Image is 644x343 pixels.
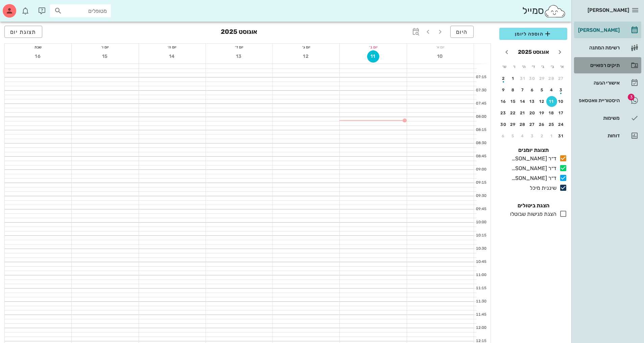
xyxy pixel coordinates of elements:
[577,98,620,103] div: היסטוריית וואטסאפ
[536,85,547,95] button: 5
[574,40,641,56] a: רשימת המתנה
[574,110,641,126] a: משימות
[527,131,538,141] button: 3
[544,4,566,18] img: SmileCloud logo
[574,57,641,73] a: תיקים רפואיים
[166,50,178,63] button: 14
[556,96,567,107] button: 10
[536,96,547,107] button: 12
[548,61,557,72] th: ב׳
[508,111,519,115] div: 22
[508,73,519,84] button: 1
[527,108,538,118] button: 20
[509,155,556,163] div: ד״ר [PERSON_NAME]
[556,76,567,81] div: 27
[517,73,528,84] button: 31
[517,96,528,107] button: 14
[546,131,557,141] button: 1
[498,108,509,118] button: 23
[474,180,488,186] div: 09:15
[527,85,538,95] button: 6
[536,131,547,141] button: 2
[546,85,557,95] button: 4
[508,88,519,92] div: 8
[577,115,620,121] div: משימות
[539,61,547,72] th: ג׳
[474,127,488,133] div: 08:15
[536,88,547,92] div: 5
[517,85,528,95] button: 7
[72,44,138,50] div: יום ו׳
[556,99,567,104] div: 10
[508,134,519,138] div: 5
[508,99,519,104] div: 15
[508,96,519,107] button: 15
[367,53,379,59] span: 11
[546,122,557,127] div: 25
[536,111,547,115] div: 19
[536,134,547,138] div: 2
[517,108,528,118] button: 21
[498,119,509,130] button: 30
[498,73,509,84] button: 2
[498,96,509,107] button: 16
[434,53,446,59] span: 10
[498,76,509,81] div: 2
[546,88,557,92] div: 4
[536,119,547,130] button: 26
[536,122,547,127] div: 26
[434,50,446,63] button: 10
[507,210,556,218] div: הצגת פגישות שבוטלו
[206,44,272,50] div: יום ד׳
[501,46,513,58] button: חודש הבא
[474,193,488,199] div: 09:30
[499,28,567,40] button: הוספה ליומן
[20,5,24,9] span: תג
[556,119,567,130] button: 24
[517,122,528,127] div: 28
[546,108,557,118] button: 18
[233,53,245,59] span: 13
[474,259,488,265] div: 10:45
[577,80,620,86] div: אישורי הגעה
[474,74,488,80] div: 07:15
[166,53,178,59] span: 14
[273,44,339,50] div: יום ג׳
[474,312,488,318] div: 11:45
[536,73,547,84] button: 29
[99,53,111,59] span: 15
[558,61,567,72] th: א׳
[509,61,518,72] th: ו׳
[498,88,509,92] div: 9
[546,119,557,130] button: 25
[527,134,538,138] div: 3
[588,7,629,13] span: [PERSON_NAME]
[474,206,488,212] div: 09:45
[508,76,519,81] div: 1
[536,99,547,104] div: 12
[456,29,468,35] span: היום
[407,44,474,50] div: יום א׳
[556,73,567,84] button: 27
[577,27,620,33] div: [PERSON_NAME]
[556,108,567,118] button: 17
[527,96,538,107] button: 13
[577,63,620,68] div: תיקים רפואיים
[517,134,528,138] div: 4
[508,108,519,118] button: 22
[574,128,641,144] a: דוחות
[498,134,509,138] div: 6
[5,44,71,50] div: שבת
[509,174,556,182] div: ד״ר [PERSON_NAME]
[474,325,488,331] div: 12:00
[508,85,519,95] button: 8
[474,285,488,291] div: 11:15
[556,122,567,127] div: 24
[474,88,488,93] div: 07:30
[474,101,488,107] div: 07:45
[556,134,567,138] div: 31
[508,131,519,141] button: 5
[574,75,641,91] a: אישורי הגעה
[474,233,488,238] div: 10:15
[498,111,509,115] div: 23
